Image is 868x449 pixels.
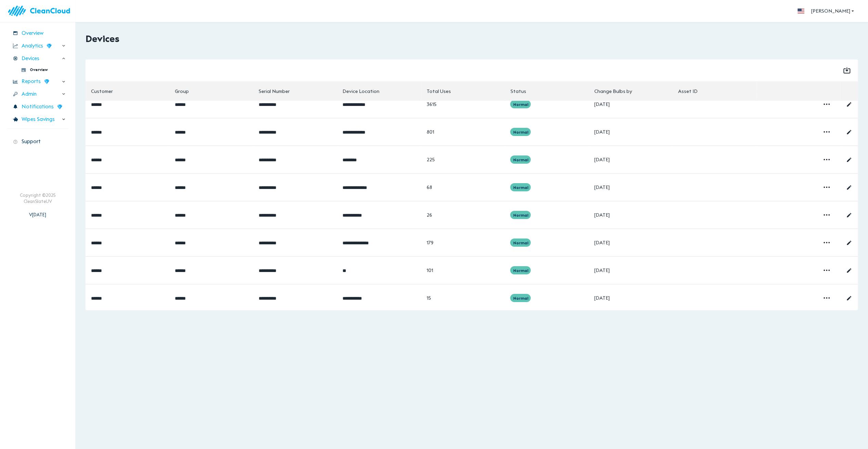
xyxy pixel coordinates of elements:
[7,1,75,21] img: logo.83bc1f05.svg
[175,87,189,95] div: Group
[589,229,673,257] td: [DATE]
[426,87,451,95] div: Total Uses
[7,27,68,39] div: Overview
[7,113,68,125] div: Wipes Savings
[421,257,505,284] td: 101
[20,192,56,205] div: Copyright © 2025 CleanSlateUV
[589,118,673,146] td: [DATE]
[259,87,299,95] span: Serial Number
[678,87,698,95] div: Asset ID
[426,87,459,95] span: Total Uses
[259,87,290,95] div: Serial Number
[594,87,641,95] span: Change Bulbs by
[7,88,68,100] div: Admin
[421,229,505,257] td: 179
[421,118,505,146] td: 801
[7,40,68,52] div: Analytics
[421,174,505,201] td: 68
[589,284,673,312] td: [DATE]
[57,104,62,109] img: wD3W5TX8dC78QAAAABJRU5ErkJggg==
[818,234,835,251] button: More details
[678,87,707,95] span: Asset ID
[818,179,835,195] button: More details
[589,174,673,201] td: [DATE]
[589,91,673,118] td: [DATE]
[510,129,531,135] span: Normal
[421,201,505,229] td: 26
[510,87,535,95] span: Status
[29,205,46,218] div: V [DATE]
[44,79,49,84] img: wD3W5TX8dC78QAAAABJRU5ErkJggg==
[839,62,855,79] button: Export
[22,29,43,37] span: Overview
[510,185,531,190] span: Normal
[818,151,835,168] button: More details
[798,9,804,14] img: flag_us.eb7bbaae.svg
[811,7,855,15] span: [PERSON_NAME]
[421,91,505,118] td: 3615
[22,42,43,50] span: Analytics
[22,90,37,98] span: Admin
[342,87,388,95] span: Device Location
[30,67,48,73] span: Overview
[818,124,835,140] button: More details
[91,87,122,95] span: Customer
[47,43,52,49] img: wD3W5TX8dC78QAAAABJRU5ErkJggg==
[22,103,54,111] span: Notifications
[818,262,835,278] button: More details
[421,146,505,174] td: 225
[342,87,379,95] div: Device Location
[22,138,41,146] span: Support
[808,5,858,17] button: [PERSON_NAME]
[510,268,531,273] span: Normal
[589,201,673,229] td: [DATE]
[510,157,531,163] span: Normal
[510,212,531,218] span: Normal
[7,136,68,148] div: Support
[22,55,39,63] span: Devices
[421,284,505,312] td: 15
[175,87,198,95] span: Group
[7,65,68,75] div: Overview
[818,207,835,223] button: More details
[22,78,41,85] span: Reports
[510,87,526,95] div: Status
[818,290,835,306] button: More details
[7,76,68,87] div: Reports
[86,33,119,44] h2: Devices
[91,87,113,95] div: Customer
[510,295,531,301] span: Normal
[793,3,808,18] button: more
[7,53,68,65] div: Devices
[7,101,68,113] div: Notifications
[510,101,531,107] span: Normal
[594,87,632,95] div: Change Bulbs by
[589,146,673,174] td: [DATE]
[589,257,673,284] td: [DATE]
[510,240,531,246] span: Normal
[818,96,835,112] button: More details
[22,115,55,123] span: Wipes Savings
